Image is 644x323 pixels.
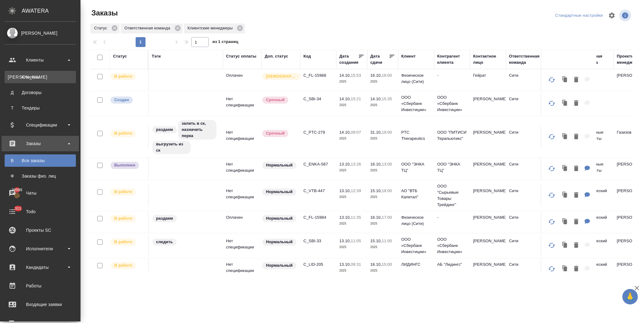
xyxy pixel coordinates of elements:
[437,261,467,268] p: АБ "Лидингс"
[382,188,392,193] p: 18:00
[5,300,76,309] div: Входящие заявки
[351,73,361,78] p: 15:53
[571,189,581,202] button: Удалить
[114,97,129,103] p: Создан
[544,261,559,276] button: Обновить
[370,194,395,200] p: 2025
[401,129,431,142] p: PTC Therapeutics
[303,188,333,194] p: C_VTB-447
[559,189,571,202] button: Клонировать
[401,261,431,268] p: ЛИДИНГС
[303,53,311,59] div: Код
[470,258,506,280] td: [PERSON_NAME]
[5,102,76,114] a: ТТендеры
[22,5,80,17] div: AWATERA
[266,162,293,168] p: Нормальный
[266,215,293,222] p: Нормальный
[223,158,262,180] td: Нет спецификации
[2,278,79,294] a: Работы
[351,97,361,101] p: 15:21
[382,130,392,135] p: 18:00
[5,139,76,148] div: Заказы
[382,97,392,101] p: 15:35
[401,53,416,59] div: Клиент
[303,238,333,244] p: C_SBI-33
[188,25,235,31] p: Клиентские менеджеры
[156,141,187,153] p: выгрузить из ск
[226,53,256,59] div: Статус оплаты
[339,239,351,243] p: 13.10,
[223,69,262,91] td: Оплачен
[506,258,542,280] td: Сити
[559,131,571,143] button: Клонировать
[382,162,392,166] p: 13:00
[370,239,382,243] p: 15.10,
[351,262,361,267] p: 09:31
[265,53,288,59] div: Доп. статус
[110,188,145,196] div: Выставляет ПМ после принятия заказа от КМа
[571,97,581,110] button: Удалить
[470,126,506,148] td: [PERSON_NAME]
[2,222,79,238] a: Проекты SC
[339,194,364,200] p: 2025
[266,97,285,103] p: Срочный
[339,268,364,274] p: 2025
[351,162,361,166] p: 13:26
[262,261,297,270] div: Статус по умолчанию для стандартных заказов
[370,215,382,220] p: 16.10,
[124,25,172,31] p: Ответственная команда
[559,263,571,275] button: Клонировать
[370,79,395,85] p: 2025
[114,239,132,245] p: В работе
[114,130,132,136] p: В работе
[266,262,293,269] p: Нормальный
[266,189,293,195] p: Нормальный
[114,189,132,195] p: В работе
[262,214,297,223] div: Статус по умолчанию для стандартных заказов
[370,262,382,267] p: 16.10,
[339,130,351,135] p: 14.10,
[401,94,431,113] p: ООО «Сбербанк Инвестиции»
[223,211,262,233] td: Оплачен
[262,161,297,170] div: Статус по умолчанию для стандартных заказов
[5,30,76,37] div: [PERSON_NAME]
[370,102,395,108] p: 2025
[262,238,297,246] div: Статус по умолчанию для стандартных заказов
[470,93,506,114] td: [PERSON_NAME]
[571,162,581,175] button: Удалить
[262,188,297,196] div: Статус по умолчанию для стандартных заказов
[339,215,351,220] p: 13.10,
[339,73,351,78] p: 14.10,
[110,72,145,81] div: Выставляет ПМ после принятия заказа от КМа
[223,185,262,206] td: Нет спецификации
[351,130,361,135] p: 09:07
[437,236,467,255] p: ООО «Сбербанк Инвестиции»
[437,129,467,142] p: ООО "ПИТИСИ Терапьютикс"
[11,205,25,212] span: 311
[152,238,220,246] div: следить
[437,94,467,113] p: ООО «Сбербанк Инвестиции»
[351,215,361,220] p: 11:35
[5,188,76,198] div: Чаты
[152,53,161,59] div: Тэги
[401,214,431,227] p: Физическое лицо (Сити)
[339,53,358,66] div: Дата создания
[110,96,145,104] div: Выставляется автоматически при создании заказа
[339,221,364,227] p: 2025
[114,162,135,168] p: Выполнен
[262,129,297,138] div: Выставляется автоматически, если на указанный объем услуг необходимо больше времени в стандартном...
[506,158,542,180] td: Сити
[184,24,245,33] div: Клиентские менеджеры
[470,185,506,206] td: [PERSON_NAME]
[604,8,619,23] span: Настроить таблицу
[110,214,145,223] div: Выставляет ПМ после принятия заказа от КМа
[382,262,392,267] p: 15:00
[223,235,262,256] td: Нет спецификации
[8,173,73,179] div: Заказы физ. лиц
[473,53,503,66] div: Контактное лицо
[114,73,132,80] p: В работе
[5,71,76,83] a: [PERSON_NAME]Клиенты
[370,53,389,66] div: Дата сдачи
[559,216,571,228] button: Клонировать
[223,126,262,148] td: Нет спецификации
